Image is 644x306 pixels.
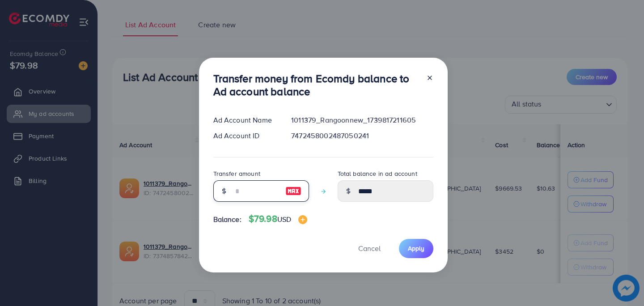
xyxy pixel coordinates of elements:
img: image [285,186,301,196]
div: 7472458002487050241 [284,131,440,141]
span: Apply [408,244,424,253]
label: Transfer amount [213,169,260,178]
button: Apply [399,239,433,258]
div: 1011379_Rangoonnew_1739817211605 [284,115,440,125]
label: Total balance in ad account [338,169,417,178]
h3: Transfer money from Ecomdy balance to Ad account balance [213,72,419,98]
img: image [298,215,307,224]
h4: $79.98 [249,213,307,225]
div: Ad Account Name [206,115,284,125]
span: Balance: [213,214,241,225]
div: Ad Account ID [206,131,284,141]
span: Cancel [358,243,381,253]
button: Cancel [347,239,392,258]
span: USD [277,214,291,224]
